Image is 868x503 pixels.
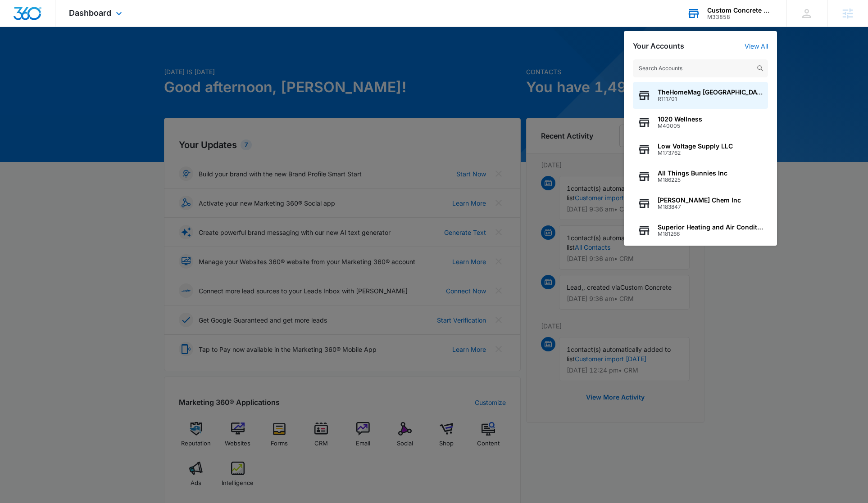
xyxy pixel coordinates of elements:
button: All Things Bunnies IncM186225 [633,163,768,190]
button: 1020 WellnessM40005 [633,109,768,136]
span: R111701 [658,96,763,102]
span: M186225 [658,177,727,183]
span: Low Voltage Supply LLC [658,143,733,150]
button: Superior Heating and Air ConditioningM181266 [633,217,768,244]
span: 1020 Wellness [658,116,702,123]
button: [PERSON_NAME] Chem IncM183847 [633,190,768,217]
div: account id [707,14,773,20]
a: View All [745,42,768,50]
span: M183847 [658,204,741,210]
button: TheHomeMag [GEOGRAPHIC_DATA]R111701 [633,82,768,109]
span: TheHomeMag [GEOGRAPHIC_DATA] [658,89,763,96]
span: M181266 [658,231,763,237]
input: Search Accounts [633,59,768,77]
span: Dashboard [69,8,111,18]
span: M173762 [658,150,733,156]
div: account name [707,7,773,14]
span: M40005 [658,123,702,129]
span: All Things Bunnies Inc [658,170,727,177]
button: Low Voltage Supply LLCM173762 [633,136,768,163]
span: Superior Heating and Air Conditioning [658,224,763,231]
span: [PERSON_NAME] Chem Inc [658,197,741,204]
h2: Your Accounts [633,42,684,50]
